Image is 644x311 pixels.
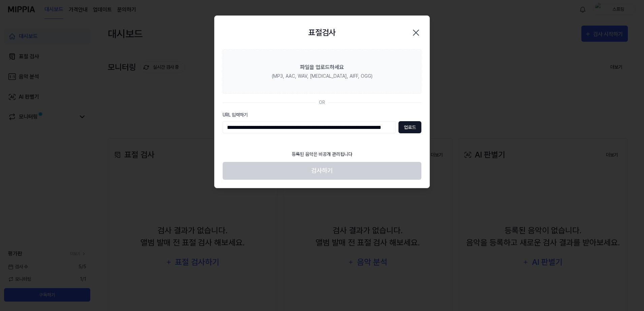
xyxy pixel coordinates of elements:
[288,147,356,162] div: 등록된 음악은 비공개 관리됩니다
[223,111,421,118] label: URL 입력하기
[319,99,325,106] div: OR
[300,63,344,71] div: 파일을 업로드하세요
[272,73,373,80] div: (MP3, AAC, WAV, [MEDICAL_DATA], AIFF, OGG)
[308,27,336,39] h2: 표절검사
[398,121,421,133] button: 업로드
